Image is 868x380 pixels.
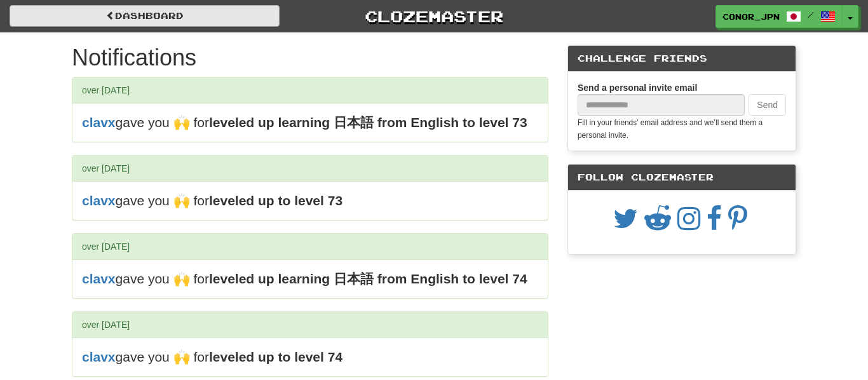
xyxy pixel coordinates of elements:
[72,45,548,71] h1: Notifications
[715,5,843,28] a: Conor_JPN /
[72,156,548,182] div: over [DATE]
[209,349,342,364] strong: leveled up to level 74
[10,5,280,27] a: Dashboard
[72,312,548,338] div: over [DATE]
[568,46,796,72] div: Challenge Friends
[72,234,548,260] div: over [DATE]
[722,11,780,22] span: Conor_JPN
[209,271,527,286] strong: leveled up learning 日本語 from English to level 74
[568,165,796,191] div: Follow Clozemaster
[578,118,763,140] small: Fill in your friends’ email address and we’ll send them a personal invite.
[72,104,548,142] div: gave you 🙌 for
[209,193,342,208] strong: leveled up to level 73
[209,115,527,130] strong: leveled up learning 日本語 from English to level 73
[808,10,814,19] span: /
[72,182,548,220] div: gave you 🙌 for
[72,260,548,298] div: gave you 🙌 for
[82,115,116,130] a: clavx
[82,349,116,364] a: clavx
[749,94,786,116] button: Send
[299,5,569,27] a: Clozemaster
[82,271,116,286] a: clavx
[82,193,116,208] a: clavx
[578,83,697,93] strong: Send a personal invite email
[72,78,548,104] div: over [DATE]
[72,338,548,376] div: gave you 🙌 for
